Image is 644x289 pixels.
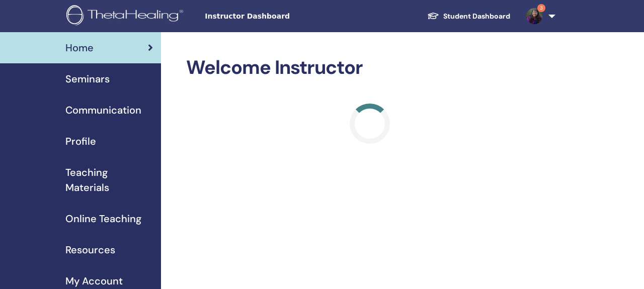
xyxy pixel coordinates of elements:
[65,40,94,55] span: Home
[419,7,518,26] a: Student Dashboard
[65,211,141,226] span: Online Teaching
[526,8,542,24] img: default.jpg
[427,12,439,20] img: graduation-cap-white.svg
[65,165,153,195] span: Teaching Materials
[65,273,123,288] span: My Account
[205,11,356,22] span: Instructor Dashboard
[65,71,110,86] span: Seminars
[65,242,115,257] span: Resources
[186,56,553,79] h2: Welcome Instructor
[537,4,545,12] span: 3
[65,134,96,149] span: Profile
[66,5,187,28] img: logo.png
[65,103,141,118] span: Communication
